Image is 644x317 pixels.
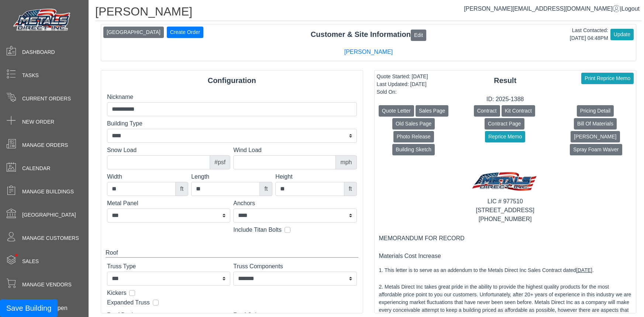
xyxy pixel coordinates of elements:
[621,6,640,12] span: Logout
[411,30,426,41] button: Edit
[502,105,535,117] button: Kit Contract
[577,105,614,117] button: Pricing Detail
[7,243,26,267] span: •
[375,75,636,86] div: Result
[379,234,632,243] div: MEMORANDUM FOR RECORD
[107,262,230,271] label: Truss Type
[570,144,622,155] button: Spray Foam Waiver
[22,211,76,219] span: [GEOGRAPHIC_DATA]
[571,131,620,142] button: [PERSON_NAME]
[469,169,541,197] img: MD logo
[22,188,74,196] span: Manage Buildings
[107,289,126,297] label: Kickers
[107,146,230,155] label: Snow Load
[275,172,357,181] label: Height
[392,144,435,155] button: Building Sketch
[22,72,39,79] span: Tasks
[22,95,71,103] span: Current Orders
[210,155,230,169] div: #psf
[233,262,357,271] label: Truss Components
[22,258,39,265] span: Sales
[344,182,357,196] div: ft
[379,252,632,261] div: Materials Cost Increase
[576,267,592,273] span: [DATE]
[175,182,188,196] div: ft
[103,27,164,38] button: [GEOGRAPHIC_DATA]
[22,118,54,126] span: New Order
[485,118,524,130] button: Contract Page
[416,105,449,117] button: Sales Page
[377,88,428,96] div: Sold On:
[167,27,204,38] button: Create Order
[107,93,357,101] label: Nickname
[22,234,79,242] span: Manage Customers
[101,75,363,86] div: Configuration
[581,73,634,84] button: Print Reprice Memo
[107,199,230,208] label: Metal Panel
[344,49,393,55] a: [PERSON_NAME]
[191,172,272,181] label: Length
[22,281,72,289] span: Manage Vendors
[485,131,525,142] button: Reprice Memo
[233,146,357,155] label: Wind Load
[95,4,642,21] h1: [PERSON_NAME]
[11,7,74,34] img: Metals Direct Inc Logo
[233,225,282,234] label: Include Titan Bolts
[101,29,636,41] div: Customer & Site Information
[379,197,632,224] div: LIC # 977510 [STREET_ADDRESS] [PHONE_NUMBER]
[464,4,640,13] div: |
[107,119,357,128] label: Building Type
[107,298,150,307] label: Expanded Truss
[375,95,636,104] div: ID: 2025-1388
[377,80,428,88] div: Last Updated: [DATE]
[233,199,357,208] label: Anchors
[610,29,634,40] button: Update
[22,141,68,149] span: Manage Orders
[377,73,428,80] div: Quote Started: [DATE]
[106,248,358,258] div: Roof
[107,172,188,181] label: Width
[392,118,435,130] button: Old Sales Page
[22,165,50,172] span: Calendar
[379,105,414,117] button: Quote Letter
[335,155,357,169] div: mph
[574,118,617,130] button: Bill Of Materials
[259,182,272,196] div: ft
[379,266,632,274] p: 1. This letter is to serve as an addendum to the Metals Direct Inc Sales Contract dated .
[464,6,620,12] a: [PERSON_NAME][EMAIL_ADDRESS][DOMAIN_NAME]
[474,105,500,117] button: Contract
[570,27,608,42] div: Last Contacted: [DATE] 04:48PM
[393,131,434,142] button: Photo Release
[22,48,55,56] span: Dashboard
